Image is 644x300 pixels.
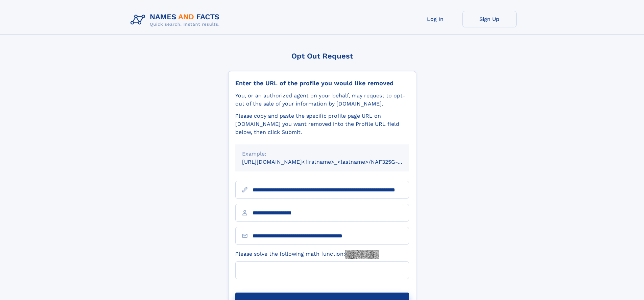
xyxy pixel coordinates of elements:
small: [URL][DOMAIN_NAME]<firstname>_<lastname>/NAF325G-xxxxxxxx [242,159,422,165]
div: Opt Out Request [228,52,416,60]
div: Please copy and paste the specific profile page URL on [DOMAIN_NAME] you want removed into the Pr... [235,112,409,136]
img: Logo Names and Facts [128,11,225,29]
a: Sign Up [462,11,517,27]
div: You, or an authorized agent on your behalf, may request to opt-out of the sale of your informatio... [235,92,409,108]
a: Log In [408,11,462,27]
div: Example: [242,150,402,158]
div: Enter the URL of the profile you would like removed [235,79,409,87]
label: Please solve the following math function: [235,250,379,259]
